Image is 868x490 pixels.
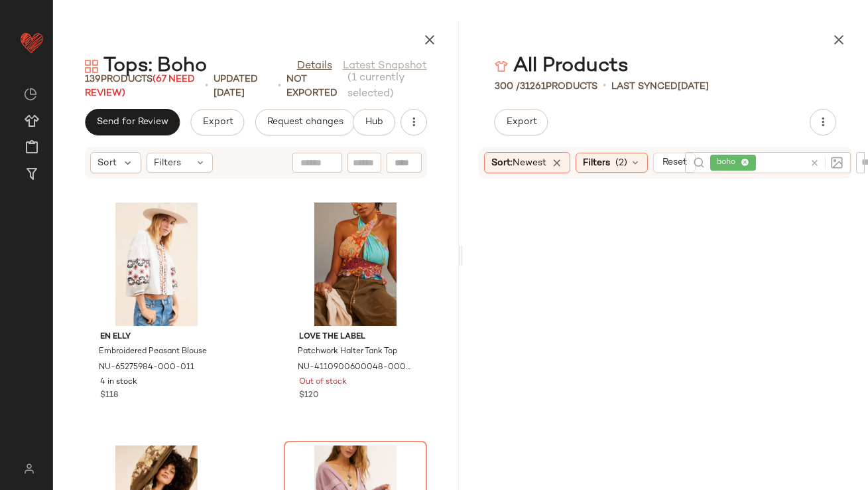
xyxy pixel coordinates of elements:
[190,109,244,135] button: Export
[495,80,597,94] div: Products
[299,376,347,388] span: Out of stock
[154,156,181,170] span: Filters
[491,156,546,170] span: Sort:
[717,157,741,169] span: boho
[513,158,546,168] span: Newest
[214,72,272,100] p: updated [DATE]
[90,203,223,326] img: 65275984_011_b3
[99,346,207,358] span: Embroidered Peasant Blouse
[85,53,207,80] div: Tops: Boho
[96,117,168,127] span: Send for Review
[298,362,410,374] span: NU-4110900600048-000-090
[205,78,208,94] span: •
[97,156,117,170] span: Sort
[495,82,520,92] span: 300 /
[299,390,319,402] span: $120
[299,331,412,343] span: Love The Label
[85,74,101,84] span: 139
[364,117,383,127] span: Hub
[353,109,395,135] button: Hub
[495,53,629,80] div: All Products
[85,72,200,100] div: Products
[99,362,194,374] span: NU-65275984-000-011
[583,156,610,170] span: Filters
[678,82,709,92] span: [DATE]
[100,331,213,343] span: En Elly
[603,78,606,94] span: •
[19,29,45,56] img: heart_red.DM2ytmEG.svg
[520,82,546,92] span: 31261
[100,376,137,388] span: 4 in stock
[653,153,696,173] button: Reset
[662,157,687,168] span: Reset
[297,58,332,74] a: Details
[298,346,397,358] span: Patchwork Halter Tank Top
[693,157,705,169] img: svg%3e
[255,109,355,135] button: Request changes
[288,203,422,326] img: 4110900600048_090_b
[495,60,508,73] img: svg%3e
[267,117,343,127] span: Request changes
[286,72,342,100] p: Not Exported
[202,117,233,127] span: Export
[85,109,180,135] button: Send for Review
[16,463,42,474] img: svg%3e
[100,390,118,402] span: $118
[278,78,281,94] span: •
[85,60,98,73] img: svg%3e
[495,109,548,135] button: Export
[611,80,709,94] p: Last synced
[506,117,537,127] span: Export
[615,156,627,170] span: (2)
[347,70,427,102] span: (1 currently selected)
[24,88,37,101] img: svg%3e
[831,157,843,169] img: svg%3e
